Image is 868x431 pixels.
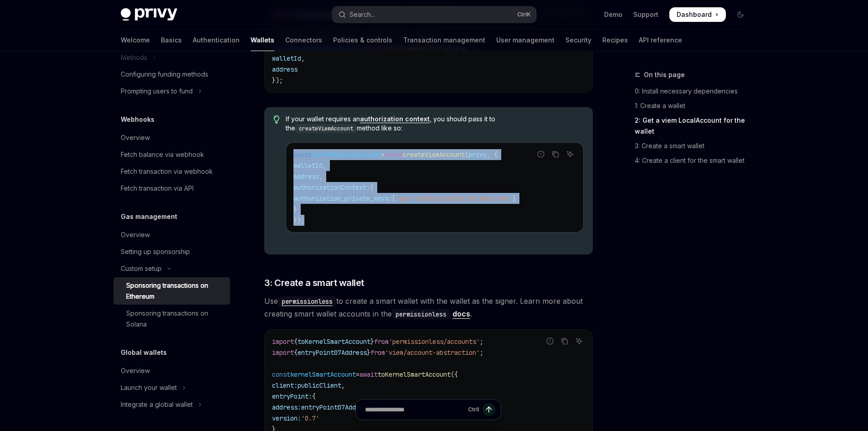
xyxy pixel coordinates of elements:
[483,403,495,416] button: Send message
[264,276,364,289] span: 3: Create a smart wallet
[251,29,274,51] a: Wallets
[113,363,230,379] a: Overview
[113,277,230,305] a: Sponsoring transactions on Ethereum
[121,86,193,97] div: Prompting users to fund
[286,114,583,133] span: If your wallet requires an , you should pass it to the method like so:
[403,151,465,159] span: createViemAccount
[121,246,190,257] div: Setting up sponsorship
[113,305,230,332] a: Sponsoring transactions on Solana
[290,370,356,379] span: kernelSmartAccount
[319,172,323,181] span: ,
[121,29,150,51] a: Welcome
[452,309,470,319] a: docs
[113,146,230,163] a: Fetch balance via webhook
[272,54,301,62] span: walletId
[121,69,208,80] div: Configuring funding methods
[272,65,298,73] span: address
[121,183,194,194] div: Fetch transaction via API
[272,338,294,346] span: import
[639,29,682,51] a: API reference
[395,194,512,203] span: 'your authorization private key'
[517,11,531,18] span: Ctrl K
[564,148,576,160] button: Ask AI
[360,370,378,379] span: await
[374,338,389,346] span: from
[635,153,755,168] a: 4: Create a client for the smart wallet
[126,308,225,330] div: Sponsoring transactions on Solana
[113,180,230,197] a: Fetch transaction via API
[121,8,177,21] img: dark logo
[550,148,561,160] button: Copy the contents from the code block
[295,124,357,133] code: createViemAccount
[121,211,177,222] h5: Gas management
[161,29,182,51] a: Basics
[635,139,755,153] a: 3: Create a smart wallet
[677,10,712,19] span: Dashboard
[468,151,487,159] span: privy
[385,348,480,357] span: 'viem/account-abstraction'
[272,370,290,379] span: const
[733,7,748,22] button: Toggle dark mode
[360,115,430,123] a: authorization context
[544,335,556,347] button: Report incorrect code
[293,194,392,203] span: authorization_private_keys:
[370,338,374,346] span: }
[385,151,403,159] span: await
[278,296,336,306] a: permissionless
[365,400,464,420] input: Ask a question...
[113,83,230,99] button: Toggle Prompting users to fund section
[341,381,345,389] span: ,
[293,205,297,213] span: }
[121,382,177,393] div: Launch your wallet
[559,335,570,347] button: Copy the contents from the code block
[392,309,450,319] code: permissionless
[298,348,367,357] span: entryPoint07Address
[294,338,298,346] span: {
[285,29,322,51] a: Connectors
[604,10,622,19] a: Demo
[121,114,154,125] h5: Webhooks
[113,66,230,83] a: Configuring funding methods
[669,7,726,22] a: Dashboard
[635,99,755,113] a: 1: Create a wallet
[278,296,336,306] code: permissionless
[113,379,230,396] button: Toggle Launch your wallet section
[294,348,298,357] span: {
[573,335,585,347] button: Ask AI
[293,216,304,224] span: });
[480,348,483,357] span: ;
[356,370,360,379] span: =
[113,227,230,243] a: Overview
[298,338,370,346] span: toKernelSmartAccount
[121,149,204,160] div: Fetch balance via webhook
[272,381,298,389] span: client:
[370,183,374,192] span: {
[465,151,468,159] span: (
[644,69,685,80] span: On this page
[312,392,316,400] span: {
[565,29,591,51] a: Security
[635,113,755,139] a: 2: Get a viem LocalAccount for the wallet
[113,130,230,146] a: Overview
[293,151,312,159] span: const
[480,338,483,346] span: ;
[113,244,230,260] a: Setting up sponsorship
[193,29,240,51] a: Authentication
[126,280,225,302] div: Sponsoring transactions on Ethereum
[272,392,312,400] span: entryPoint:
[378,370,451,379] span: toKernelSmartAccount
[121,263,162,274] div: Custom setup
[272,76,283,84] span: });
[323,161,326,170] span: ,
[293,172,319,181] span: address
[113,260,230,277] button: Toggle Custom setup section
[496,29,555,51] a: User management
[633,10,658,19] a: Support
[332,6,536,23] button: Open search
[381,151,385,159] span: =
[293,183,370,192] span: authorizationContext:
[121,132,150,143] div: Overview
[272,348,294,357] span: import
[293,161,323,170] span: walletId
[333,29,392,51] a: Policies & controls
